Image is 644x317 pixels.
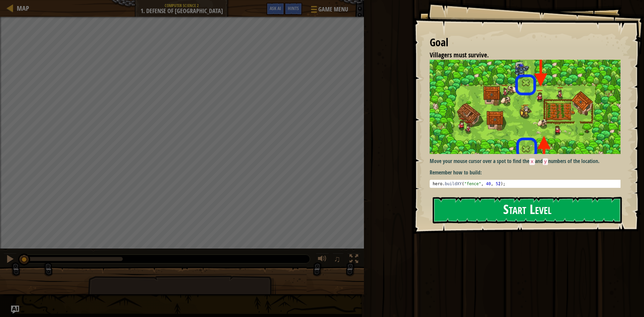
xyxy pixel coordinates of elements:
img: Defense of plainswood [430,60,626,154]
p: Remember how to build: [430,169,626,176]
button: Adjust volume [316,253,329,267]
code: x [529,158,535,165]
p: Move your mouse cursor over a spot to find the and numbers of the location. [430,157,626,165]
a: Map [13,4,29,13]
div: Goal [430,35,621,50]
span: Game Menu [318,5,348,14]
button: Toggle fullscreen [347,253,361,267]
span: ♫ [334,254,340,264]
span: Villagers must survive. [430,50,489,59]
button: Game Menu [306,3,352,18]
button: Ask AI [266,3,284,15]
button: Start Level [433,197,622,223]
button: Ask AI [11,306,19,314]
code: y [543,158,548,165]
button: ♫ [332,253,344,267]
span: Map [17,4,29,13]
span: Hints [288,5,299,11]
li: Villagers must survive. [421,50,619,60]
span: Ask AI [270,5,281,11]
button: Ctrl + P: Pause [3,253,17,267]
